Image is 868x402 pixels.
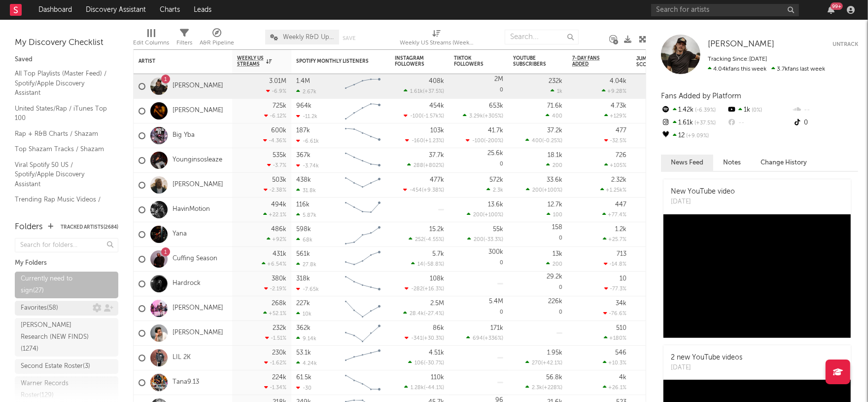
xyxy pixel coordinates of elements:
div: +9.28 % [602,88,626,94]
span: 4.04k fans this week [708,66,766,72]
span: +100 % [544,188,561,193]
a: Second Estate Roster(3) [15,359,118,374]
span: -6.39 % [694,108,716,113]
div: -6.9 % [266,88,286,94]
div: 86k [433,325,444,331]
div: A&R Pipeline [200,25,234,53]
div: -77.3 % [604,285,626,292]
span: 3.7k fans last week [708,66,825,72]
div: 2 new YouTube videos [671,353,742,363]
div: 9.14k [296,335,316,342]
div: -7.65k [296,286,319,292]
span: 100 [553,212,562,218]
div: -76.6 % [603,310,626,317]
span: +1.23 % [425,138,443,144]
div: 477 [616,127,626,134]
div: Filters [176,25,192,53]
div: 535k [273,152,286,159]
div: -1.34 % [264,384,286,391]
div: -3.74k [296,162,319,169]
div: -14.8 % [604,261,626,267]
button: Notes [713,155,751,171]
div: 454k [429,103,444,109]
input: Search for folders... [15,238,118,252]
span: 200 [473,212,483,218]
div: +1.25k % [600,187,626,193]
div: 0 [513,222,562,246]
div: 4k [619,374,626,381]
div: -30 [296,385,312,391]
a: United States/Rap / iTunes Top 100 [15,103,108,123]
a: Top Shazam Tracks / Shazam [15,144,108,155]
a: Rap + R&B Charts / Shazam [15,128,108,139]
a: Viral Spotify 50 US / Spotify/Apple Discovery Assistant [15,160,108,190]
div: 598k [296,226,311,233]
span: -282 [411,286,423,292]
div: 83.3 [636,253,676,265]
div: 232k [273,325,286,331]
div: 25.6k [487,150,503,157]
div: -- [727,117,792,129]
div: [DATE] [671,363,742,373]
div: +10.3 % [603,360,626,366]
div: 71.4 [636,327,676,339]
div: 56.8k [546,374,562,381]
a: LIL 2K [173,354,191,362]
div: Favorites ( 58 ) [21,302,58,314]
div: Warner Records Roster ( 129 ) [21,378,90,402]
span: -1.57k % [423,114,443,119]
a: [PERSON_NAME] [708,40,774,49]
a: [PERSON_NAME] [173,304,223,313]
span: +9.38 % [423,188,443,193]
span: 200 [553,163,562,168]
div: ( ) [467,236,503,242]
div: 224k [272,374,286,381]
div: My Discovery Checklist [15,37,118,49]
div: 2.32k [611,177,626,183]
a: [PERSON_NAME] [173,329,223,337]
div: Weekly US Streams (Weekly US Streams) [400,37,474,49]
a: Big Yba [173,131,195,140]
span: 200 [553,262,562,267]
span: 694 [473,336,483,341]
span: +802 % [425,163,443,168]
div: 33.6k [547,177,562,183]
div: ( ) [404,88,444,94]
a: Yana [173,230,187,239]
div: 477k [430,177,444,183]
a: Tana9.13 [173,378,199,387]
div: [PERSON_NAME] Research (NEW FINDS) ( 1274 ) [21,320,90,355]
span: +37.5 % [424,89,443,94]
span: 1k [557,89,562,94]
div: 653k [489,103,503,109]
span: Fans Added by Platform [661,92,741,100]
a: [PERSON_NAME] [173,82,223,90]
div: 600k [271,127,286,134]
div: 431k [273,251,286,257]
div: 226k [548,298,562,305]
div: ( ) [405,335,444,341]
div: 27.8k [296,261,316,268]
svg: Chart title [341,346,385,370]
div: -6.61k [296,138,319,144]
div: Currently need to sign ( 27 ) [21,273,90,297]
svg: Chart title [341,148,385,173]
div: 5.4M [489,298,503,305]
div: +52.1 % [263,310,286,317]
a: [PERSON_NAME] [173,107,223,115]
div: TikTok Followers [454,55,488,67]
div: -4.36 % [263,137,286,144]
span: 7-Day Fans Added [572,55,612,67]
span: 1.28k [411,385,424,391]
div: 18.1k [548,152,562,159]
span: [PERSON_NAME] [708,40,774,48]
div: +22.1 % [263,211,286,218]
div: 84.5 [636,303,676,315]
div: 713 [617,251,626,257]
div: 0 [454,148,503,172]
div: 572k [489,177,503,183]
div: ( ) [403,310,444,317]
div: My Folders [15,257,118,269]
svg: Chart title [341,198,385,222]
span: +30.3 % [424,336,443,341]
